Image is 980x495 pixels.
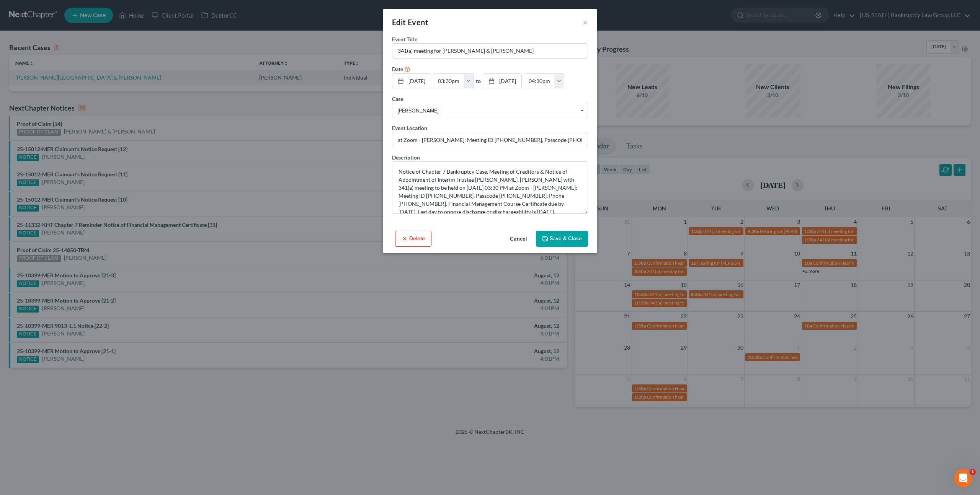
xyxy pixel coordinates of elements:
[392,44,588,58] input: Enter event name...
[392,103,588,118] span: Select box activate
[583,18,588,27] button: ×
[483,74,521,88] a: [DATE]
[392,95,403,103] label: Case
[392,124,427,132] label: Event Location
[476,77,481,85] label: to
[504,231,533,247] button: Cancel
[524,74,555,88] input: -- : --
[392,65,403,73] label: Date
[536,231,588,247] button: Save & Close
[392,36,417,42] span: Event Title
[392,18,428,27] span: Edit Event
[970,469,976,475] span: 1
[398,107,582,115] span: [PERSON_NAME]
[954,469,972,487] iframe: Intercom live chat
[433,74,464,88] input: -- : --
[392,153,420,161] label: Description
[392,74,431,88] a: [DATE]
[392,132,588,147] input: Enter location...
[395,231,431,247] button: Delete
